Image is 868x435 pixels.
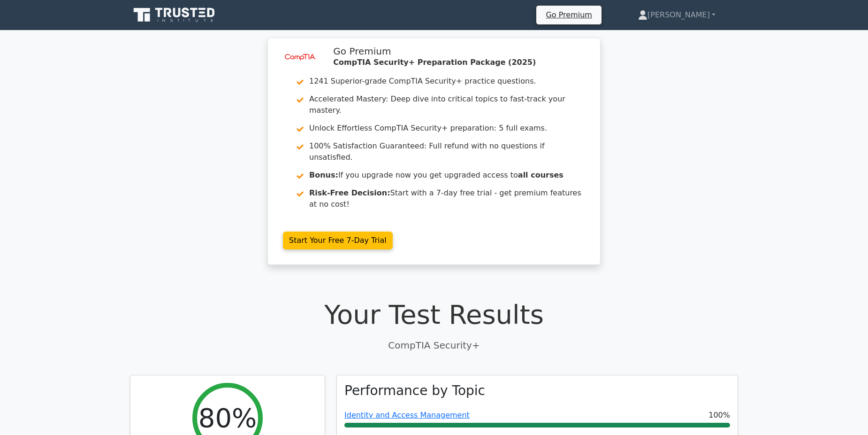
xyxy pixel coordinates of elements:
[344,383,485,399] h3: Performance by Topic
[540,8,597,21] a: Go Premium
[616,6,738,24] a: [PERSON_NAME]
[283,232,393,249] a: Start Your Free 7-Day Trial
[130,299,738,330] h1: Your Test Results
[130,338,738,352] p: CompTIA Security+
[344,411,470,419] a: Identity and Access Management
[198,402,257,434] h2: 80%
[708,410,730,421] span: 100%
